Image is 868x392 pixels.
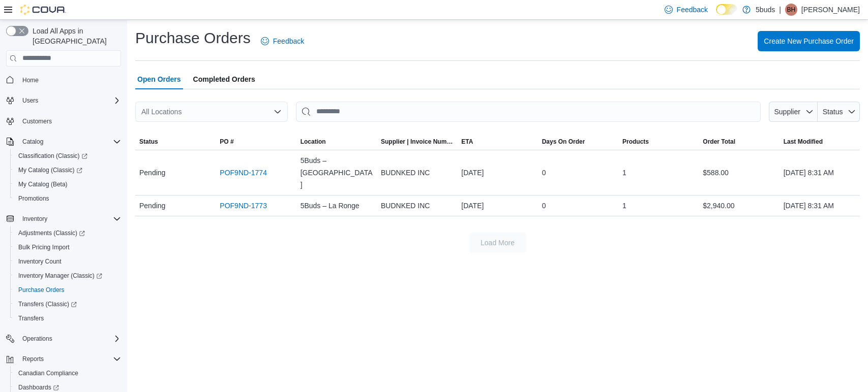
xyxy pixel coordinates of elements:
[14,284,69,296] a: Purchase Orders
[481,238,515,248] span: Load More
[14,227,89,239] a: Adjustments (Classic)
[18,115,121,127] span: Customers
[622,167,626,179] span: 1
[10,191,125,206] button: Promotions
[273,36,304,46] span: Feedback
[14,192,121,205] span: Promotions
[14,255,66,268] a: Inventory Count
[18,94,121,107] span: Users
[785,4,797,16] div: Brittany Harpestad
[135,28,251,48] h1: Purchase Orders
[14,241,121,253] span: Bulk Pricing Import
[823,108,843,116] span: Status
[14,178,121,190] span: My Catalog (Beta)
[18,94,42,107] button: Users
[818,102,860,122] button: Status
[2,93,125,108] button: Users
[10,311,125,325] button: Transfers
[14,270,106,282] a: Inventory Manager (Classic)
[18,136,121,148] span: Catalog
[18,243,70,251] span: Bulk Pricing Import
[216,134,296,150] button: PO #
[457,162,537,183] div: [DATE]
[18,74,121,86] span: Home
[10,254,125,269] button: Inventory Count
[774,108,800,116] span: Supplier
[2,212,125,226] button: Inventory
[296,134,377,150] button: Location
[18,272,102,280] span: Inventory Manager (Classic)
[699,162,779,183] div: $588.00
[14,150,92,162] a: Classification (Classic)
[10,177,125,191] button: My Catalog (Beta)
[18,213,51,225] button: Inventory
[377,134,457,150] button: Supplier | Invoice Number
[18,166,82,174] span: My Catalog (Classic)
[542,167,546,179] span: 0
[716,15,716,15] span: Dark Mode
[618,134,699,150] button: Products
[10,240,125,254] button: Bulk Pricing Import
[18,369,78,377] span: Canadian Compliance
[14,164,121,176] span: My Catalog (Classic)
[2,332,125,346] button: Operations
[780,162,860,183] div: [DATE] 8:31 AM
[10,149,125,163] a: Classification (Classic)
[377,162,457,183] div: BUDNKED INC
[22,96,38,105] span: Users
[139,167,165,179] span: Pending
[22,76,39,84] span: Home
[2,352,125,366] button: Reports
[699,134,779,150] button: Order Total
[14,367,82,379] a: Canadian Compliance
[457,134,537,150] button: ETA
[18,136,47,148] button: Catalog
[716,4,737,15] input: Dark Mode
[22,138,43,146] span: Catalog
[14,241,74,253] a: Bulk Pricing Import
[10,366,125,380] button: Canadian Compliance
[18,314,44,322] span: Transfers
[22,335,52,343] span: Operations
[18,300,77,308] span: Transfers (Classic)
[2,73,125,87] button: Home
[14,227,121,239] span: Adjustments (Classic)
[220,200,267,212] a: POF9ND-1773
[14,164,86,176] a: My Catalog (Classic)
[14,284,121,296] span: Purchase Orders
[461,138,473,146] span: ETA
[699,195,779,216] div: $2,940.00
[14,178,72,190] a: My Catalog (Beta)
[14,270,121,282] span: Inventory Manager (Classic)
[10,283,125,297] button: Purchase Orders
[703,138,735,146] span: Order Total
[301,200,360,212] span: 5Buds – La Ronge
[2,135,125,149] button: Catalog
[18,257,62,266] span: Inventory Count
[784,138,823,146] span: Last Modified
[2,114,125,128] button: Customers
[18,353,48,365] button: Reports
[622,200,626,212] span: 1
[756,4,775,16] p: 5buds
[274,108,282,116] button: Open list of options
[18,74,43,86] a: Home
[18,353,121,365] span: Reports
[787,4,796,16] span: BH
[14,298,81,310] a: Transfers (Classic)
[538,134,618,150] button: Days On Order
[10,163,125,177] a: My Catalog (Classic)
[137,69,181,89] span: Open Orders
[10,226,125,240] a: Adjustments (Classic)
[18,229,85,237] span: Adjustments (Classic)
[14,367,121,379] span: Canadian Compliance
[22,215,47,223] span: Inventory
[20,5,66,15] img: Cova
[542,200,546,212] span: 0
[18,286,65,294] span: Purchase Orders
[296,102,761,122] input: This is a search bar. After typing your query, hit enter to filter the results lower in the page.
[301,138,326,146] div: Location
[469,233,526,253] button: Load More
[780,134,860,150] button: Last Modified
